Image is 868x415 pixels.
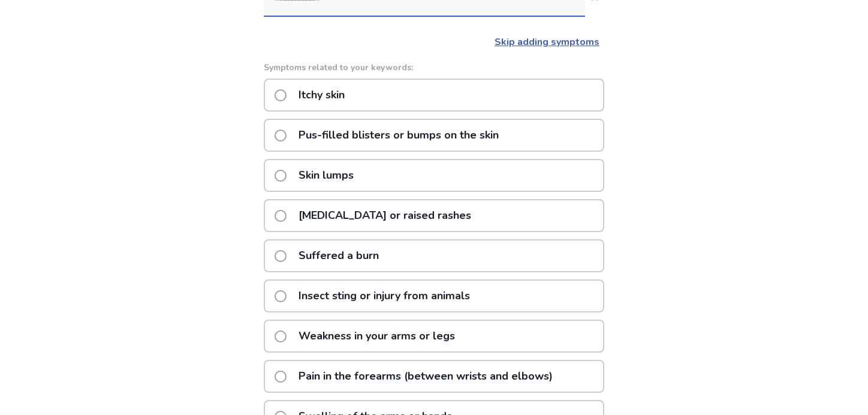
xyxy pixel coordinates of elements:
[291,80,352,110] p: Itchy skin
[291,120,506,151] p: Pus-filled blisters or bumps on the skin
[291,160,361,191] p: Skin lumps
[264,61,604,74] p: Symptoms related to your keywords:
[291,321,462,351] p: Weakness in your arms or legs
[291,361,560,392] p: Pain in the forearms (between wrists and elbows)
[495,35,599,49] a: Skip adding symptoms
[291,200,478,231] p: [MEDICAL_DATA] or raised rashes
[291,240,386,271] p: Suffered a burn
[291,281,477,311] p: Insect sting or injury from animals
